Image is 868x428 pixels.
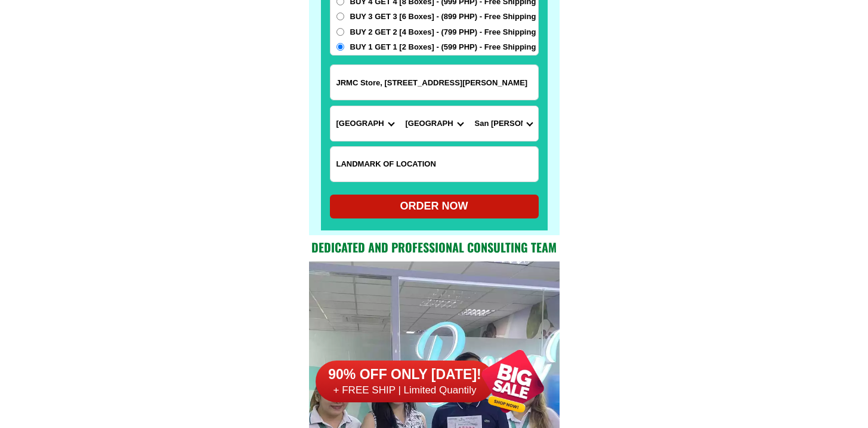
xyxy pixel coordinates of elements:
[309,238,560,256] h2: Dedicated and professional consulting team
[336,43,344,51] input: BUY 1 GET 1 [2 Boxes] - (599 PHP) - Free Shipping
[350,11,536,23] span: BUY 3 GET 3 [6 Boxes] - (899 PHP) - Free Shipping
[330,147,538,181] input: Input LANDMARKOFLOCATION
[350,26,536,38] span: BUY 2 GET 2 [4 Boxes] - (799 PHP) - Free Shipping
[400,106,469,141] select: Select district
[336,28,344,36] input: BUY 2 GET 2 [4 Boxes] - (799 PHP) - Free Shipping
[336,13,344,20] input: BUY 3 GET 3 [6 Boxes] - (899 PHP) - Free Shipping
[330,65,538,100] input: Input address
[330,198,539,214] div: ORDER NOW
[350,41,536,53] span: BUY 1 GET 1 [2 Boxes] - (599 PHP) - Free Shipping
[469,106,538,141] select: Select commune
[316,366,495,384] h6: 90% OFF ONLY [DATE]!
[316,384,495,397] h6: + FREE SHIP | Limited Quantily
[330,106,400,141] select: Select province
